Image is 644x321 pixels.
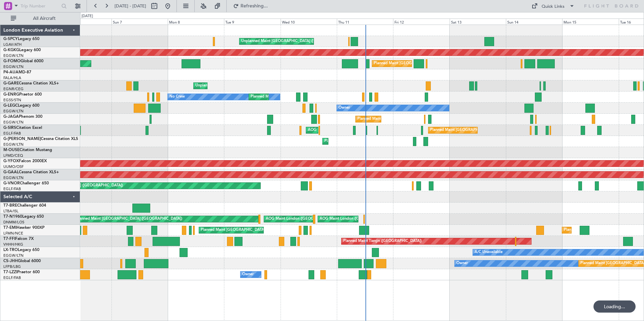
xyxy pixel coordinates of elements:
[3,248,18,252] span: LX-TRO
[3,59,43,63] a: G-FOMOGlobal 6000
[430,125,536,135] div: Planned Maint [GEOGRAPHIC_DATA] ([GEOGRAPHIC_DATA])
[82,13,93,19] div: [DATE]
[3,131,21,136] a: EGLF/FAB
[18,16,71,21] span: All Aircraft
[195,81,256,91] div: Unplanned Maint [PERSON_NAME]
[3,175,24,180] a: EGGW/LTN
[3,204,46,208] a: T7-BREChallenger 604
[3,226,17,230] span: T7-EMI
[3,242,23,247] a: VHHH/HKG
[393,19,449,25] div: Fri 12
[3,153,23,158] a: LFMD/CEQ
[3,170,19,174] span: G-GAAL
[562,19,618,25] div: Mon 15
[337,19,393,25] div: Thu 11
[55,19,111,25] div: Sat 6
[320,214,395,224] div: AOG Maint London ([GEOGRAPHIC_DATA])
[3,253,24,258] a: EGGW/LTN
[201,225,265,235] div: Planned Maint [GEOGRAPHIC_DATA]
[224,19,280,25] div: Tue 9
[266,214,341,224] div: AOG Maint London ([GEOGRAPHIC_DATA])
[241,36,350,46] div: Unplanned Maint [GEOGRAPHIC_DATA] ([PERSON_NAME] Intl)
[3,115,19,119] span: G-JAGA
[3,237,34,241] a: T7-FFIFalcon 7X
[3,137,41,141] span: G-[PERSON_NAME]
[542,3,565,10] div: Quick Links
[324,136,430,146] div: Planned Maint [GEOGRAPHIC_DATA] ([GEOGRAPHIC_DATA])
[3,181,20,185] span: G-VNOR
[3,226,44,230] a: T7-EMIHawker 900XP
[3,37,39,41] a: G-SPCYLegacy 650
[251,92,357,102] div: Planned Maint [GEOGRAPHIC_DATA] ([GEOGRAPHIC_DATA])
[3,70,19,74] span: P4-AUA
[3,209,19,214] a: LTBA/ISL
[593,300,636,313] div: Loading...
[3,204,17,208] span: T7-BRE
[3,70,31,74] a: P4-AUAMD-87
[3,98,21,103] a: EGSS/STN
[3,237,15,241] span: T7-FFI
[3,181,49,185] a: G-VNORChallenger 650
[456,258,468,269] div: Owner
[339,103,350,113] div: Owner
[3,148,52,152] a: M-OUSECitation Mustang
[3,270,17,274] span: T7-LZZI
[475,247,503,257] div: A/C Unavailable
[3,86,24,92] a: EGNR/CEG
[450,19,506,25] div: Sat 13
[528,1,578,11] button: Quick Links
[240,4,268,8] span: Refreshing...
[3,264,21,269] a: LFPB/LBG
[3,215,22,219] span: T7-N1960
[71,214,182,224] div: Unplanned Maint [GEOGRAPHIC_DATA] ([GEOGRAPHIC_DATA])
[3,81,59,85] a: G-GARECessna Citation XLS+
[3,270,40,274] a: T7-LZZIPraetor 600
[21,1,59,11] input: Trip Number
[7,13,73,24] button: All Aircraft
[3,126,16,130] span: G-SIRS
[3,75,21,80] a: FALA/HLA
[3,259,41,263] a: CS-JHHGlobal 6000
[3,170,59,174] a: G-GAALCessna Citation XLS+
[506,19,562,25] div: Sun 14
[3,64,24,69] a: EGGW/LTN
[3,115,42,119] a: G-JAGAPhenom 300
[3,104,18,108] span: G-LEGC
[3,59,21,63] span: G-FOMO
[3,248,39,252] a: LX-TROLegacy 650
[3,164,24,169] a: UUMO/OSF
[169,92,185,102] div: No Crew
[374,59,480,69] div: Planned Maint [GEOGRAPHIC_DATA] ([GEOGRAPHIC_DATA])
[242,270,254,280] div: Owner
[3,142,24,147] a: EGGW/LTN
[308,125,359,135] div: AOG Maint [PERSON_NAME]
[3,48,19,52] span: G-KGKG
[564,225,628,235] div: Planned Maint [GEOGRAPHIC_DATA]
[3,81,19,85] span: G-GARE
[3,231,23,236] a: LFMN/NCE
[168,19,224,25] div: Mon 8
[3,37,18,41] span: G-SPCY
[3,259,18,263] span: CS-JHH
[3,220,24,225] a: DNMM/LOS
[111,19,168,25] div: Sun 7
[3,137,78,141] a: G-[PERSON_NAME]Cessna Citation XLS
[3,275,21,280] a: EGLF/FAB
[115,3,146,9] span: [DATE] - [DATE]
[357,114,463,124] div: Planned Maint [GEOGRAPHIC_DATA] ([GEOGRAPHIC_DATA])
[3,186,21,191] a: EGLF/FAB
[230,1,270,11] button: Refreshing...
[3,148,20,152] span: M-OUSE
[3,120,24,125] a: EGGW/LTN
[3,104,39,108] a: G-LEGCLegacy 600
[3,215,44,219] a: T7-N1960Legacy 650
[3,48,41,52] a: G-KGKGLegacy 600
[3,42,22,47] a: LGAV/ATH
[343,236,422,246] div: Planned Maint Tianjin ([GEOGRAPHIC_DATA])
[281,19,337,25] div: Wed 10
[3,93,42,97] a: G-ENRGPraetor 600
[3,159,47,163] a: G-YFOXFalcon 2000EX
[3,126,42,130] a: G-SIRSCitation Excel
[3,109,24,114] a: EGGW/LTN
[3,159,19,163] span: G-YFOX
